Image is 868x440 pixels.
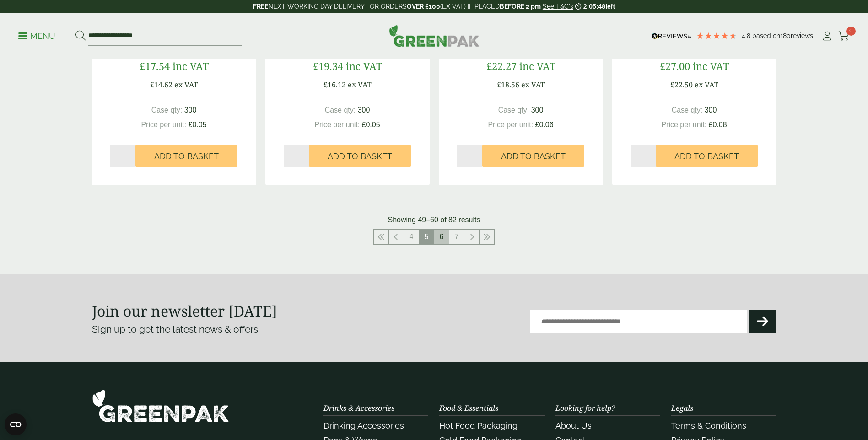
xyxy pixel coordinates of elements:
span: Add to Basket [154,151,219,161]
i: My Account [821,32,833,41]
a: Hot Food Packaging [439,421,518,430]
span: Add to Basket [674,151,739,161]
strong: BEFORE 2 pm [500,3,541,10]
a: See T&C's [543,3,573,10]
span: Add to Basket [501,151,566,161]
button: Add to Basket [309,145,411,167]
span: Price per unit: [141,121,186,129]
div: 4.78 Stars [696,32,737,40]
span: 300 [358,106,370,114]
a: 4 [404,230,419,244]
span: ex VAT [695,80,718,90]
span: Case qty: [151,106,183,114]
span: inc VAT [519,59,555,73]
span: Case qty: [498,106,529,114]
i: Cart [838,32,850,41]
span: 2:05:48 [583,3,605,10]
span: 5 [419,230,434,244]
p: Menu [18,31,55,42]
button: Add to Basket [656,145,758,167]
span: Based on [752,32,780,39]
a: 6 [434,230,449,244]
span: £0.08 [709,121,727,129]
a: About Us [555,421,592,430]
span: 0 [846,27,856,36]
span: inc VAT [346,59,382,73]
span: Price per unit: [661,121,706,129]
span: 300 [705,106,717,114]
span: Case qty: [672,106,703,114]
span: £22.50 [670,80,693,90]
img: GreenPak Supplies [389,25,480,47]
img: GreenPak Supplies [92,389,229,423]
a: Menu [18,31,55,40]
span: Price per unit: [314,121,360,129]
span: £14.62 [150,80,173,90]
img: REVIEWS.io [652,33,691,39]
a: Drinking Accessories [323,421,404,430]
span: £16.12 [323,80,346,90]
span: 300 [531,106,544,114]
button: Add to Basket [482,145,584,167]
span: £0.05 [362,121,380,129]
span: £0.06 [535,121,554,129]
span: £18.56 [497,80,519,90]
span: ex VAT [348,80,372,90]
button: Add to Basket [135,145,237,167]
span: ex VAT [521,80,545,90]
span: £22.27 [486,59,517,73]
span: reviews [791,32,813,39]
span: Case qty: [325,106,356,114]
p: Showing 49–60 of 82 results [388,215,480,225]
span: inc VAT [693,59,729,73]
span: inc VAT [173,59,209,73]
span: Price per unit: [488,121,533,129]
span: £27.00 [660,59,690,73]
strong: Join our newsletter [DATE] [92,301,277,321]
a: 7 [449,230,464,244]
span: Add to Basket [328,151,392,161]
strong: FREE [253,3,268,10]
span: left [605,3,615,10]
span: 180 [780,32,791,39]
span: 300 [184,106,197,114]
a: 0 [838,29,850,43]
button: Open CMP widget [5,413,27,435]
span: ex VAT [174,80,198,90]
span: £19.34 [313,59,343,73]
span: 4.8 [742,32,752,39]
p: Sign up to get the latest news & offers [92,322,400,337]
span: £17.54 [140,59,170,73]
span: £0.05 [189,121,207,129]
a: Terms & Conditions [671,421,746,430]
strong: OVER £100 [407,3,440,10]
